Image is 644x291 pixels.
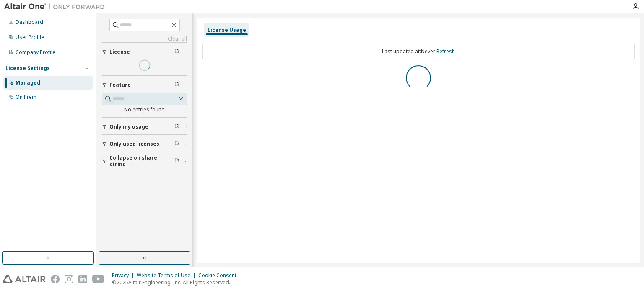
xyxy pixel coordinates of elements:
[208,27,246,33] div: License Usage
[102,118,187,136] button: Only my usage
[92,275,104,283] img: youtube.svg
[5,65,50,72] div: License Settings
[3,275,46,283] img: altair_logo.svg
[198,272,241,279] div: Cookie Consent
[16,94,36,100] div: On Prem
[16,80,40,86] div: Managed
[436,48,455,55] a: Refresh
[174,158,179,165] span: Clear filter
[16,34,44,41] div: User Profile
[109,82,131,88] span: Feature
[174,82,179,88] span: Clear filter
[102,135,187,153] button: Only used licenses
[102,152,187,170] button: Collapse on share string
[109,141,159,147] span: Only used licenses
[109,49,130,55] span: License
[16,19,43,26] div: Dashboard
[51,275,60,283] img: facebook.svg
[78,275,87,283] img: linkedin.svg
[102,76,187,94] button: Feature
[102,36,187,42] a: Clear all
[112,279,241,286] p: © 2025 Altair Engineering, Inc. All Rights Reserved.
[112,272,137,279] div: Privacy
[174,141,179,147] span: Clear filter
[4,3,109,11] img: Altair One
[109,155,174,168] span: Collapse on share string
[65,275,73,283] img: instagram.svg
[16,49,55,56] div: Company Profile
[174,124,179,130] span: Clear filter
[102,43,187,61] button: License
[102,106,187,113] div: No entries found
[174,49,179,55] span: Clear filter
[109,124,148,130] span: Only my usage
[137,272,198,279] div: Website Terms of Use
[202,43,635,60] div: Last updated at: Never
